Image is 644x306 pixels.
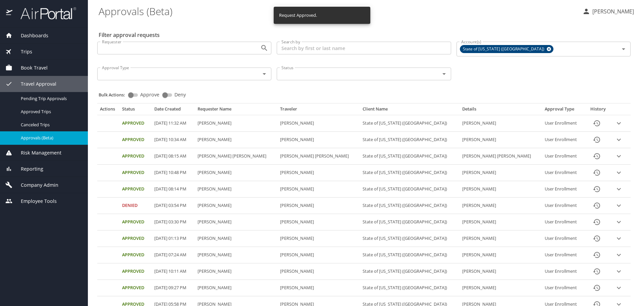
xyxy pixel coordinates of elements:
[152,230,195,247] td: [DATE] 01:13 PM
[21,108,80,115] span: Approved Trips
[119,106,152,115] th: Status
[614,283,624,293] button: expand row
[460,115,542,132] td: [PERSON_NAME]
[589,247,605,263] button: History
[119,280,152,296] td: Approved
[580,5,637,17] button: [PERSON_NAME]
[460,46,548,53] span: State of [US_STATE] ([GEOGRAPHIC_DATA])
[542,106,585,115] th: Approval Type
[614,118,624,128] button: expand row
[279,9,317,22] div: Request Approved.
[12,32,48,39] span: Dashboards
[277,42,451,54] input: Search by first or last name
[589,132,605,148] button: History
[614,250,624,260] button: expand row
[360,148,460,165] td: State of [US_STATE] ([GEOGRAPHIC_DATA])
[614,217,624,227] button: expand row
[152,115,195,132] td: [DATE] 11:32 AM
[460,263,542,280] td: [PERSON_NAME]
[460,214,542,230] td: [PERSON_NAME]
[542,263,585,280] td: User Enrollment
[360,230,460,247] td: State of [US_STATE] ([GEOGRAPHIC_DATA])
[460,181,542,198] td: [PERSON_NAME]
[589,230,605,247] button: History
[542,198,585,214] td: User Enrollment
[460,45,553,53] div: State of [US_STATE] ([GEOGRAPHIC_DATA])
[542,165,585,181] td: User Enrollment
[195,198,277,214] td: [PERSON_NAME]
[614,233,624,244] button: expand row
[195,106,277,115] th: Requester Name
[195,165,277,181] td: [PERSON_NAME]
[119,148,152,165] td: Approved
[360,165,460,181] td: State of [US_STATE] ([GEOGRAPHIC_DATA])
[589,198,605,214] button: History
[12,165,43,173] span: Reporting
[589,165,605,181] button: History
[277,181,360,198] td: [PERSON_NAME]
[152,214,195,230] td: [DATE] 03:30 PM
[12,149,61,157] span: Risk Management
[152,148,195,165] td: [DATE] 08:15 AM
[119,214,152,230] td: Approved
[97,106,119,115] th: Actions
[590,7,634,15] p: [PERSON_NAME]
[152,280,195,296] td: [DATE] 09:27 PM
[195,148,277,165] td: [PERSON_NAME] [PERSON_NAME]
[460,280,542,296] td: [PERSON_NAME]
[542,280,585,296] td: User Enrollment
[277,115,360,132] td: [PERSON_NAME]
[360,214,460,230] td: State of [US_STATE] ([GEOGRAPHIC_DATA])
[12,48,32,55] span: Trips
[619,44,628,54] button: Open
[277,106,360,115] th: Traveler
[119,230,152,247] td: Approved
[277,148,360,165] td: [PERSON_NAME] [PERSON_NAME]
[589,148,605,164] button: History
[152,247,195,263] td: [DATE] 07:24 AM
[152,263,195,280] td: [DATE] 10:11 AM
[542,115,585,132] td: User Enrollment
[152,165,195,181] td: [DATE] 10:48 PM
[195,115,277,132] td: [PERSON_NAME]
[589,263,605,279] button: History
[542,230,585,247] td: User Enrollment
[360,280,460,296] td: State of [US_STATE] ([GEOGRAPHIC_DATA])
[460,165,542,181] td: [PERSON_NAME]
[614,184,624,194] button: expand row
[13,7,76,20] img: airportal-logo.png
[589,280,605,296] button: History
[360,106,460,115] th: Client Name
[460,132,542,148] td: [PERSON_NAME]
[460,148,542,165] td: [PERSON_NAME] [PERSON_NAME]
[360,247,460,263] td: State of [US_STATE] ([GEOGRAPHIC_DATA])
[542,132,585,148] td: User Enrollment
[277,280,360,296] td: [PERSON_NAME]
[360,132,460,148] td: State of [US_STATE] ([GEOGRAPHIC_DATA])
[277,198,360,214] td: [PERSON_NAME]
[614,135,624,145] button: expand row
[119,247,152,263] td: Approved
[195,263,277,280] td: [PERSON_NAME]
[542,247,585,263] td: User Enrollment
[119,132,152,148] td: Approved
[277,214,360,230] td: [PERSON_NAME]
[119,263,152,280] td: Approved
[277,247,360,263] td: [PERSON_NAME]
[585,106,611,115] th: History
[99,30,160,40] h2: Filter approval requests
[589,115,605,131] button: History
[542,214,585,230] td: User Enrollment
[195,280,277,296] td: [PERSON_NAME]
[614,151,624,161] button: expand row
[360,115,460,132] td: State of [US_STATE] ([GEOGRAPHIC_DATA])
[21,135,80,141] span: Approvals (Beta)
[119,181,152,198] td: Approved
[152,181,195,198] td: [DATE] 08:14 PM
[589,181,605,197] button: History
[360,181,460,198] td: State of [US_STATE] ([GEOGRAPHIC_DATA])
[460,198,542,214] td: [PERSON_NAME]
[119,198,152,214] td: Denied
[277,263,360,280] td: [PERSON_NAME]
[119,165,152,181] td: Approved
